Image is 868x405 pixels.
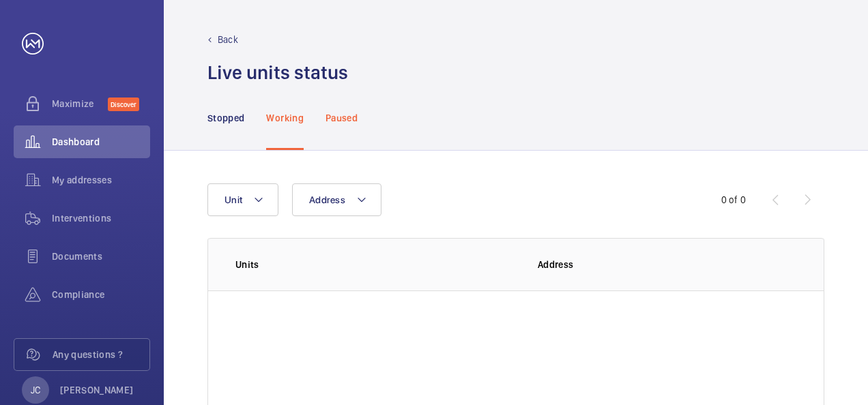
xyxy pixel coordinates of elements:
[225,194,242,205] span: Unit
[325,111,358,125] p: Paused
[309,194,345,205] span: Address
[218,33,238,46] p: Back
[235,258,516,271] p: Units
[207,183,278,216] button: Unit
[31,383,40,397] p: JC
[52,97,108,110] span: Maximize
[53,348,149,361] span: Any questions ?
[266,111,303,125] p: Working
[721,193,746,207] div: 0 of 0
[52,135,150,149] span: Dashboard
[52,288,150,301] span: Compliance
[292,183,381,216] button: Address
[207,111,244,125] p: Stopped
[52,211,150,225] span: Interventions
[52,250,150,263] span: Documents
[60,383,134,397] p: [PERSON_NAME]
[52,173,150,187] span: My addresses
[538,258,796,271] p: Address
[108,97,139,111] span: Discover
[207,60,348,85] h1: Live units status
